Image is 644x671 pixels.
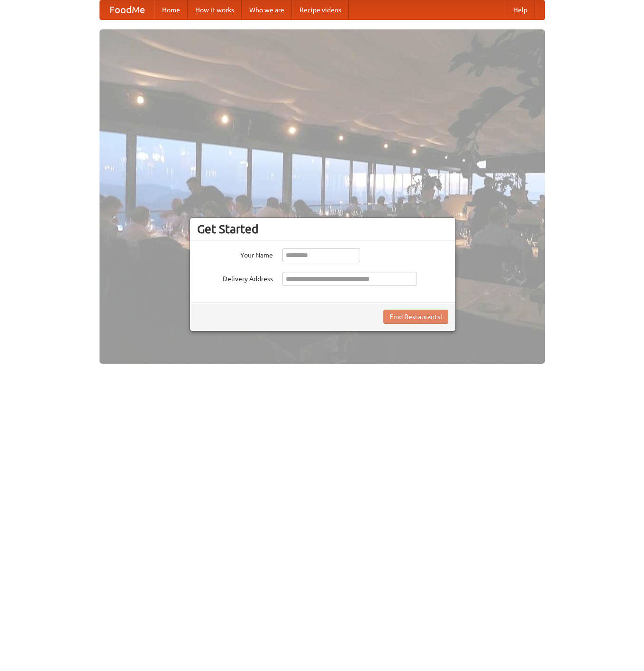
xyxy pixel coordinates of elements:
[188,0,242,19] a: How it works
[154,0,188,19] a: Home
[100,0,154,19] a: FoodMe
[197,248,273,260] label: Your Name
[506,0,535,19] a: Help
[197,272,273,284] label: Delivery Address
[383,310,448,324] button: Find Restaurants!
[242,0,292,19] a: Who we are
[292,0,349,19] a: Recipe videos
[197,222,448,236] h3: Get Started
